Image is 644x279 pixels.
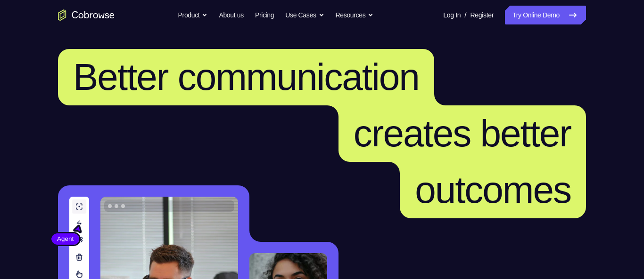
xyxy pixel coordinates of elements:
[255,6,274,24] a: Pricing
[354,112,571,154] span: creates better
[415,169,571,211] span: outcomes
[505,6,586,24] a: Try Online Demo
[58,9,115,21] a: Go to the home page
[464,9,466,21] span: /
[336,6,374,24] button: Resources
[219,6,243,24] a: About us
[443,6,461,24] a: Log In
[178,6,208,24] button: Product
[73,56,419,98] span: Better communication
[471,6,494,24] a: Register
[285,6,324,24] button: Use Cases
[51,234,79,244] span: Agent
